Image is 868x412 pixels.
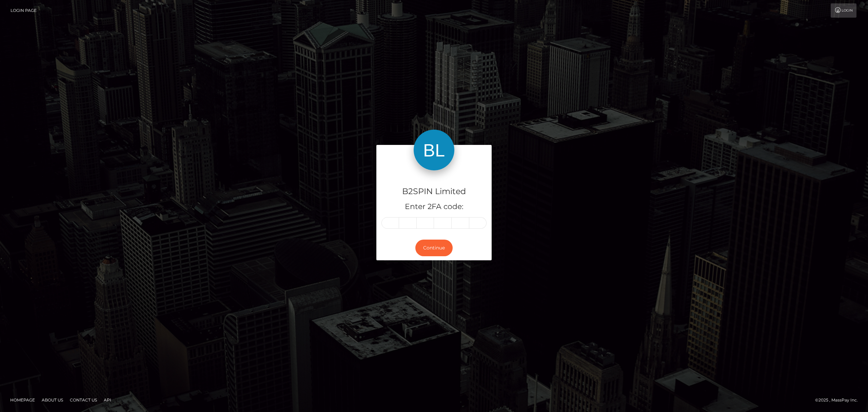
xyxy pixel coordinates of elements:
a: API [101,395,114,405]
button: Continue [415,240,453,256]
a: Contact Us [67,395,100,405]
a: Homepage [7,395,38,405]
h5: Enter 2FA code: [381,202,487,212]
a: About Us [39,395,66,405]
img: B2SPIN Limited [414,130,454,170]
h4: B2SPIN Limited [381,186,487,198]
a: Login Page [11,3,37,18]
div: © 2025 , MassPay Inc. [815,396,863,404]
a: Login [831,3,856,18]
